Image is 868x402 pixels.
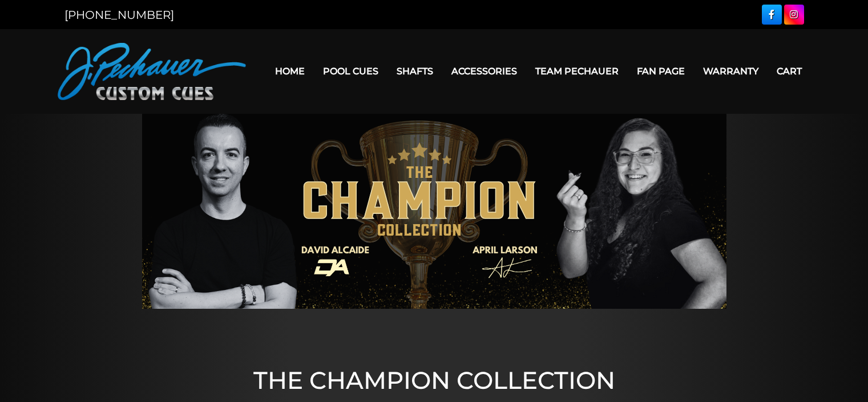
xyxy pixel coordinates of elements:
a: Accessories [442,57,526,86]
img: Pechauer Custom Cues [58,43,246,100]
a: [PHONE_NUMBER] [64,8,174,22]
a: Cart [768,57,811,86]
a: Home [266,57,314,86]
a: Pool Cues [314,57,387,86]
a: Fan Page [628,57,694,86]
a: Shafts [387,57,442,86]
a: Team Pechauer [526,57,628,86]
a: Warranty [694,57,768,86]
